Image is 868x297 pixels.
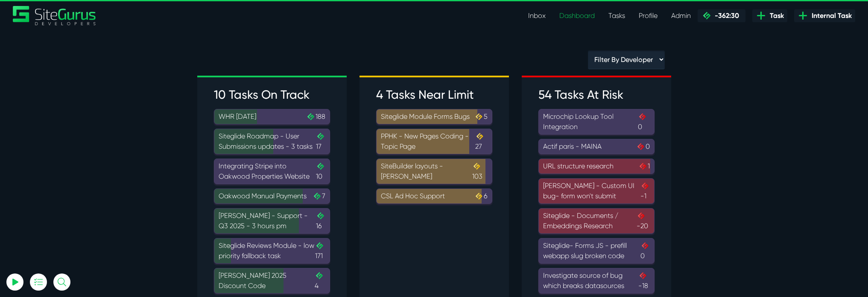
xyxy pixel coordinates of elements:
a: [PERSON_NAME] 2025 Discount Code4 [214,268,330,294]
a: Internal Task [794,9,855,22]
div: Siteglide Reviews Module - low priority fallback task [219,241,325,261]
div: WHR [DATE] [219,112,325,122]
span: Task [766,11,784,21]
span: 17 [316,131,325,152]
span: 103 [472,161,488,182]
div: SiteBuilder layouts - [PERSON_NAME] [381,161,488,182]
div: Siteglide- Forms JS - prefill webapp slug broken code [543,241,650,261]
a: WHR [DATE]188 [214,109,330,124]
div: Siteglide Module Forms Bugs [381,112,488,122]
a: Profile [632,7,664,24]
h3: 4 Tasks Near Limit [376,88,492,102]
span: 0 [636,141,649,152]
a: PPHK - New Pages Coding - Topic Page27 [376,129,492,154]
div: Microchip Lookup Tool Integration [543,112,650,132]
span: 27 [475,131,487,152]
div: Siteglide Roadmap - User Submissions updates - 3 tasks [219,131,325,152]
h3: 10 Tasks On Track [214,88,330,102]
span: -20 [637,211,650,231]
span: -18 [638,271,649,291]
a: Admin [664,7,698,24]
a: URL structure research1 [538,159,655,174]
span: -1 [640,181,649,201]
div: [PERSON_NAME] - Support - Q3 2025 - 3 hours pm [219,211,325,231]
a: Oakwood Manual Payments7 [214,188,330,204]
span: 171 [315,241,325,261]
a: Task [752,9,787,22]
a: Inbox [521,7,552,24]
a: [PERSON_NAME] - Support - Q3 2025 - 3 hours pm16 [214,208,330,234]
img: Sitegurus Logo [13,6,96,25]
span: 0 [640,241,649,261]
div: URL structure research [543,161,650,171]
a: Investigate source of bug which breaks datasources-18 [538,268,655,294]
h3: 54 Tasks At Risk [538,88,655,102]
div: Siteglide - Documents / Embeddings Research [543,211,650,231]
span: 5 [474,112,487,122]
span: 6 [474,191,487,201]
a: Tasks [602,7,632,24]
span: 7 [313,191,325,201]
a: Siteglide Module Forms Bugs5 [376,109,492,124]
a: Integrating Stripe into Oakwood Properties Website10 [214,159,330,184]
a: [PERSON_NAME] - Custom UI bug- form won't submit-1 [538,178,655,204]
span: Internal Task [808,11,852,21]
a: Siteglide- Forms JS - prefill webapp slug broken code0 [538,238,655,264]
a: Microchip Lookup Tool Integration0 [538,109,655,135]
div: [PERSON_NAME] - Custom UI bug- form won't submit [543,181,650,201]
div: Oakwood Manual Payments [219,191,325,201]
a: Actif paris - MAINA0 [538,139,655,154]
span: 0 [638,112,650,132]
a: -362:30 [698,9,745,22]
a: Dashboard [552,7,602,24]
div: Investigate source of bug which breaks datasources [543,271,650,291]
div: CSL Ad Hoc Support [381,191,488,201]
span: 188 [306,112,325,122]
a: Siteglide Reviews Module - low priority fallback task171 [214,238,330,264]
div: PPHK - New Pages Coding - Topic Page [381,131,488,152]
span: 1 [638,161,649,171]
a: Siteglide - Documents / Embeddings Research-20 [538,208,655,234]
div: [PERSON_NAME] 2025 Discount Code [219,271,325,291]
a: SiteBuilder layouts - [PERSON_NAME]103 [376,159,492,184]
span: -362:30 [711,12,739,20]
a: SiteGurus [13,6,96,25]
div: Integrating Stripe into Oakwood Properties Website [219,161,325,182]
div: Actif paris - MAINA [543,141,650,152]
span: 4 [315,271,325,291]
a: CSL Ad Hoc Support6 [376,188,492,204]
span: 16 [316,211,325,231]
a: Siteglide Roadmap - User Submissions updates - 3 tasks17 [214,129,330,154]
span: 10 [316,161,325,182]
